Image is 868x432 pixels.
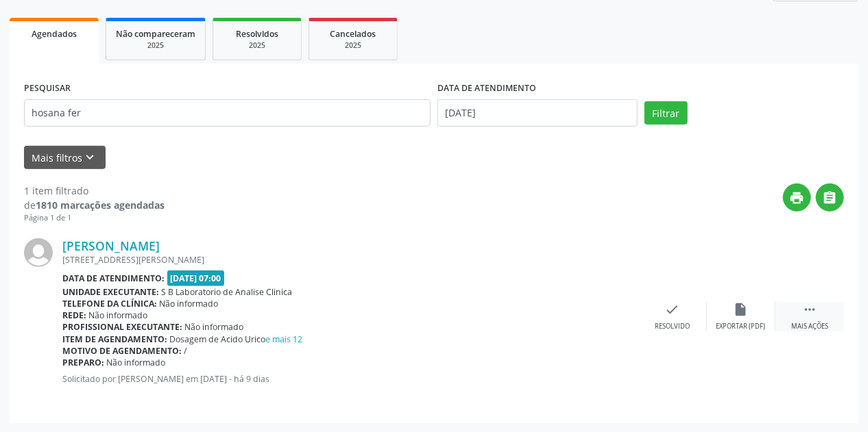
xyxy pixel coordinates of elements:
span: Dosagem de Acido Urico [170,333,303,345]
span: Agendados [32,28,77,40]
span: Não informado [89,309,148,321]
div: Exportar (PDF) [716,322,766,331]
a: e mais 12 [266,333,303,345]
label: PESQUISAR [24,78,71,99]
b: Item de agendamento: [62,333,167,345]
i:  [823,190,838,205]
span: [DATE] 07:00 [167,270,225,286]
div: 1 item filtrado [24,183,165,198]
button: print [783,183,811,212]
div: 2025 [319,40,387,51]
b: Unidade executante: [62,286,159,298]
label: DATA DE ATENDIMENTO [437,78,536,99]
span: Não informado [185,321,244,333]
div: de [24,198,165,212]
input: Selecione um intervalo [437,99,638,127]
span: S B Laboratorio de Analise Clinica [162,286,293,298]
span: Não informado [160,298,219,309]
span: Não informado [107,357,166,368]
b: Telefone da clínica: [62,298,157,309]
button:  [816,183,844,212]
div: Resolvido [655,322,690,331]
b: Rede: [62,309,86,321]
b: Profissional executante: [62,321,182,333]
strong: 1810 marcações agendadas [36,199,165,212]
div: 2025 [116,40,195,51]
b: Data de atendimento: [62,272,165,284]
img: img [24,238,53,267]
input: Nome, CNS [24,99,431,127]
span: Resolvidos [236,28,278,40]
span: Cancelados [330,28,376,40]
div: Mais ações [791,322,828,331]
div: Página 1 de 1 [24,212,165,224]
div: 2025 [223,40,291,51]
b: Preparo: [62,357,104,368]
a: [PERSON_NAME] [62,238,160,253]
i: keyboard_arrow_down [83,150,98,165]
button: Filtrar [644,101,688,125]
p: Solicitado por [PERSON_NAME] em [DATE] - há 9 dias [62,373,638,385]
b: Motivo de agendamento: [62,345,182,357]
i:  [802,302,817,317]
i: insert_drive_file [734,302,749,317]
button: Mais filtroskeyboard_arrow_down [24,146,106,170]
i: print [790,190,805,205]
span: / [184,345,188,357]
i: check [665,302,680,317]
span: Não compareceram [116,28,195,40]
div: [STREET_ADDRESS][PERSON_NAME] [62,254,638,266]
